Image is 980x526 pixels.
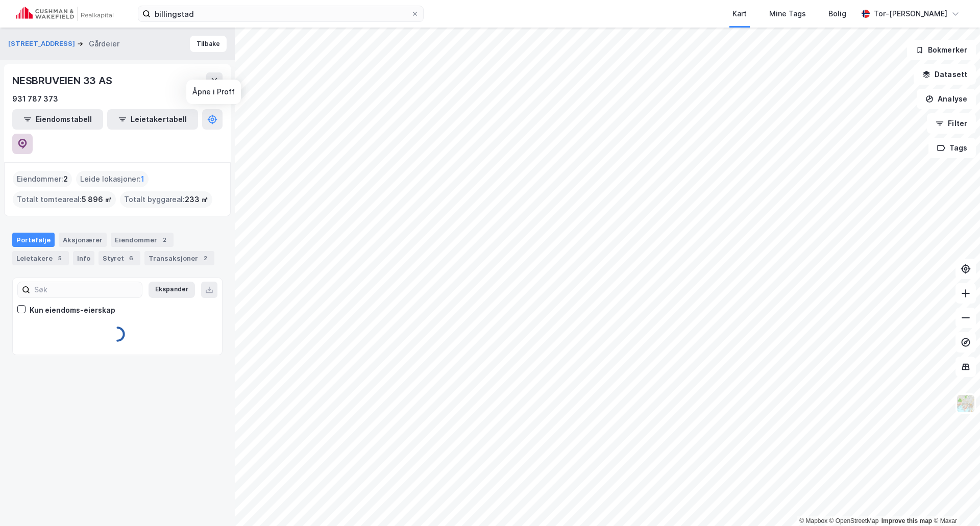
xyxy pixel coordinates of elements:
img: cushman-wakefield-realkapital-logo.202ea83816669bd177139c58696a8fa1.svg [16,7,113,21]
button: Filter [927,113,976,134]
button: Eiendomstabell [12,109,103,130]
div: NESBRUVEIEN 33 AS [12,72,114,89]
div: Bolig [828,8,846,20]
div: Leietakere [12,251,69,265]
button: Ekspander [149,282,195,298]
div: Mine Tags [769,8,806,20]
iframe: Chat Widget [929,477,980,526]
div: Totalt tomteareal : [13,191,116,208]
div: Gårdeier [89,38,119,50]
button: Leietakertabell [107,109,198,130]
div: Styret [99,251,140,265]
button: [STREET_ADDRESS] [8,39,77,49]
a: Mapbox [799,517,827,524]
div: Eiendommer [111,233,174,247]
div: Totalt byggareal : [120,191,212,208]
div: Eiendommer : [13,171,72,187]
div: Kun eiendoms-eierskap [30,304,115,316]
img: Z [956,394,975,413]
button: Analyse [917,89,976,109]
div: Aksjonærer [59,233,107,247]
button: Bokmerker [907,40,976,60]
div: Portefølje [12,233,55,247]
button: Tags [928,138,976,158]
div: 5 [55,253,65,263]
div: Kontrollprogram for chat [929,477,980,526]
a: Improve this map [881,517,932,524]
button: Tilbake [190,36,227,52]
div: Kart [732,8,747,20]
div: Leide lokasjoner : [76,171,149,187]
span: 1 [141,173,144,185]
div: 2 [200,253,210,263]
a: OpenStreetMap [829,517,879,524]
div: 2 [159,235,169,245]
img: spinner.a6d8c91a73a9ac5275cf975e30b51cfb.svg [109,326,126,342]
div: 6 [126,253,136,263]
button: Datasett [914,64,976,85]
span: 233 ㎡ [185,193,208,206]
div: Transaksjoner [144,251,214,265]
span: 5 896 ㎡ [82,193,112,206]
input: Søk [30,282,142,297]
div: 931 787 373 [12,93,58,105]
input: Søk på adresse, matrikkel, gårdeiere, leietakere eller personer [151,6,411,21]
div: Tor-[PERSON_NAME] [874,8,947,20]
div: Info [73,251,94,265]
span: 2 [63,173,68,185]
